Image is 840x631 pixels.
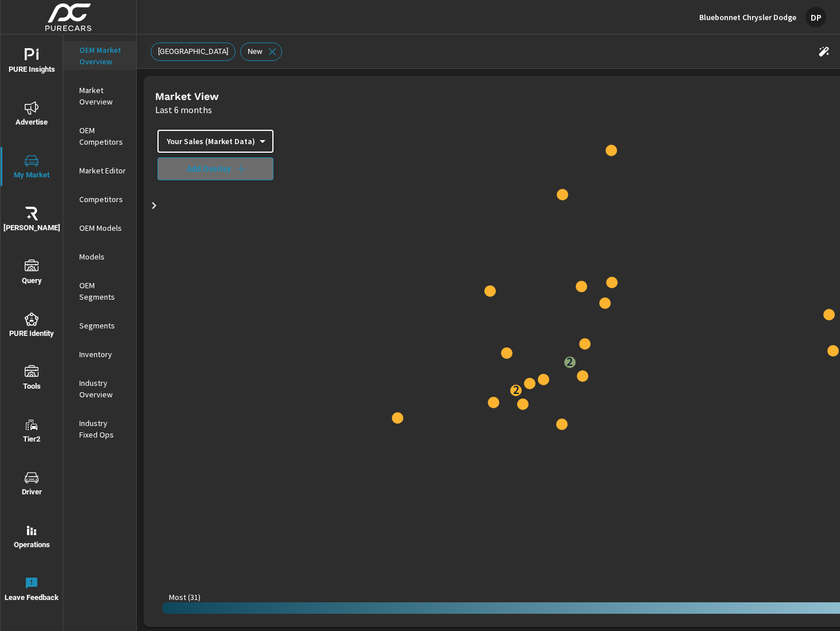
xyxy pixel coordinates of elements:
[4,576,59,605] span: Leave Feedback
[4,524,59,552] span: Operations
[63,248,136,265] div: Models
[4,365,59,393] span: Tools
[79,222,127,234] p: OEM Models
[151,47,235,56] span: [GEOGRAPHIC_DATA]
[79,165,127,176] p: Market Editor
[63,162,136,179] div: Market Editor
[4,418,59,446] span: Tier2
[4,471,59,499] span: Driver
[63,277,136,305] div: OEM Segments
[4,260,59,288] span: Query
[63,415,136,443] div: Industry Fixed Ops
[4,312,59,340] span: PURE Identity
[169,592,201,602] p: Most ( 31 )
[157,157,273,180] button: Add Overlay
[4,101,59,129] span: Advertise
[79,320,127,331] p: Segments
[79,417,127,440] p: Industry Fixed Ops
[79,280,127,303] p: OEM Segments
[79,84,127,107] p: Market Overview
[63,219,136,237] div: OEM Models
[806,7,826,28] div: DP
[4,207,59,235] span: [PERSON_NAME]
[167,136,255,146] p: Your Sales (Market Data)
[567,355,573,369] p: 2
[63,122,136,150] div: OEM Competitors
[79,193,127,205] p: Competitors
[79,349,127,360] p: Inventory
[812,40,835,63] button: Generate Summary
[240,42,282,61] div: New
[79,125,127,148] p: OEM Competitors
[241,47,269,56] span: New
[699,12,796,22] p: Bluebonnet Chrysler Dodge
[1,34,63,615] div: nav menu
[155,103,212,117] p: Last 6 months
[63,41,136,70] div: OEM Market Overview
[155,90,219,102] h5: Market View
[63,191,136,208] div: Competitors
[63,82,136,110] div: Market Overview
[79,377,127,400] p: Industry Overview
[513,383,519,397] p: 2
[63,317,136,334] div: Segments
[79,251,127,262] p: Models
[4,48,59,76] span: PURE Insights
[63,346,136,363] div: Inventory
[63,374,136,403] div: Industry Overview
[79,44,127,67] p: OEM Market Overview
[163,163,268,175] span: Add Overlay
[157,136,264,147] div: Your Sales (Market Data)
[4,154,59,182] span: My Market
